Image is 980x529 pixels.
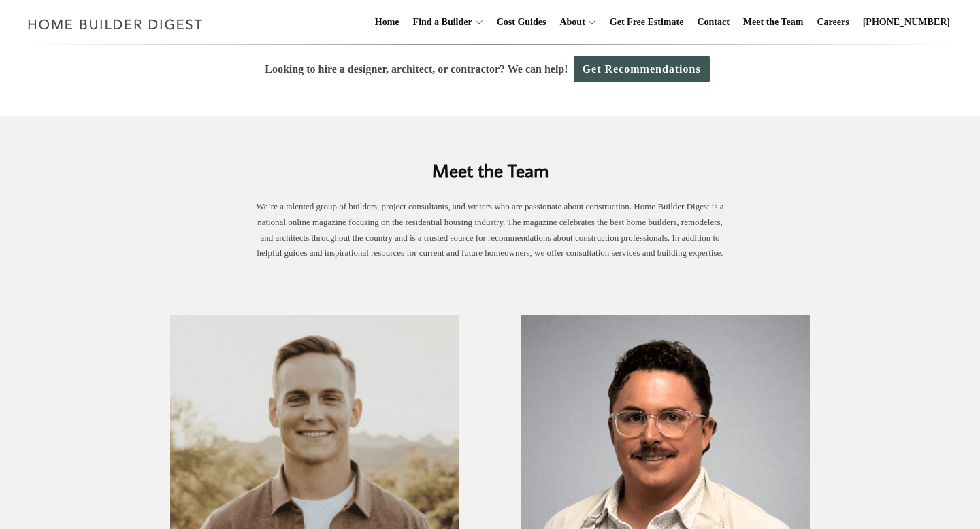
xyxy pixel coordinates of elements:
[604,1,689,44] a: Get Free Estimate
[812,1,855,44] a: Careers
[554,1,585,44] a: About
[738,1,809,44] a: Meet the Team
[150,137,830,184] h2: Meet the Team
[691,1,734,44] a: Contact
[574,56,710,82] a: Get Recommendations
[22,11,209,37] img: Home Builder Digest
[491,1,552,44] a: Cost Guides
[408,1,472,44] a: Find a Builder
[370,1,405,44] a: Home
[857,1,955,44] a: [PHONE_NUMBER]
[252,199,728,261] p: We’re a talented group of builders, project consultants, and writers who are passionate about con...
